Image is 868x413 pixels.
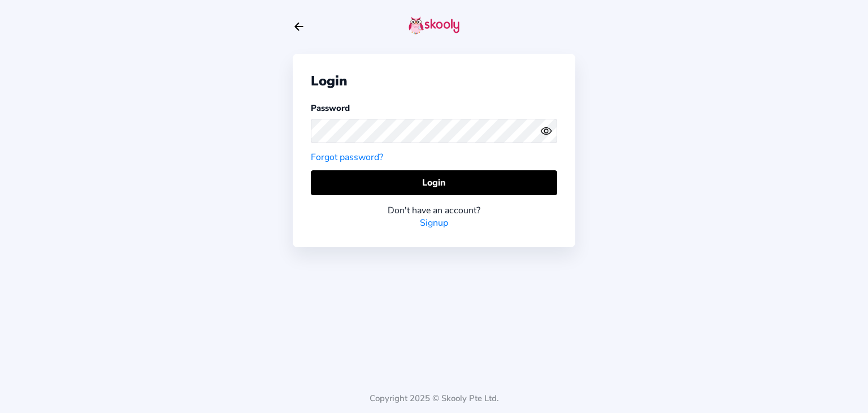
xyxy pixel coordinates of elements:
[311,170,557,195] button: Login
[311,72,557,90] div: Login
[540,125,557,137] button: eye outlineeye off outline
[540,125,552,137] ion-icon: eye outline
[311,204,557,217] div: Don't have an account?
[409,16,459,35] img: skooly-logo.png
[420,217,448,229] a: Signup
[293,20,305,33] button: arrow back outline
[311,151,383,164] a: Forgot password?
[311,102,350,114] label: Password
